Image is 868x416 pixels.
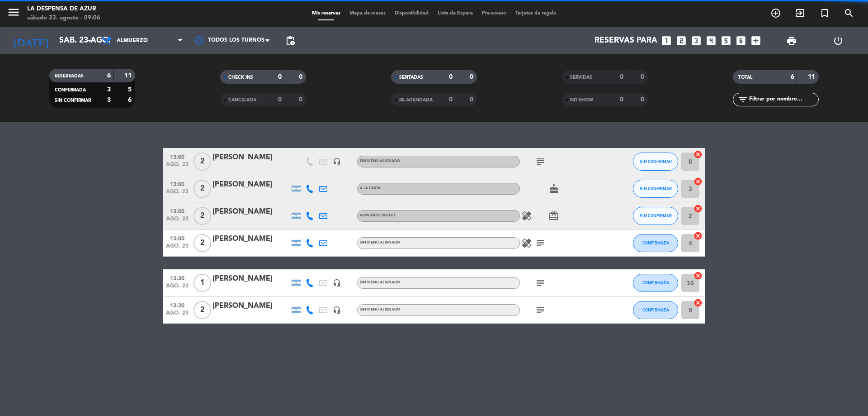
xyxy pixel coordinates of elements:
strong: 0 [449,96,453,103]
strong: 3 [107,86,111,93]
button: CONFIRMADA [633,234,678,252]
span: Sin menú asignado [360,241,400,244]
strong: 0 [278,74,282,80]
button: CONFIRMADA [633,274,678,292]
span: ago. 23 [166,243,189,253]
span: 2 [193,180,211,198]
div: [PERSON_NAME] [212,206,289,218]
strong: 0 [620,96,623,103]
span: CANCELADA [228,98,256,102]
i: subject [535,156,546,167]
i: arrow_drop_down [84,35,95,46]
div: sábado 23. agosto - 09:06 [27,14,100,23]
span: SIN CONFIRMAR [55,98,91,103]
span: 13:00 [166,178,189,189]
span: Tarjetas de regalo [511,11,561,16]
span: 13:00 [166,233,189,243]
strong: 0 [299,74,304,80]
div: [PERSON_NAME] [212,179,289,191]
i: cancel [693,177,703,186]
span: Almuerzo buffet [360,214,396,217]
i: healing [521,210,532,221]
i: healing [521,238,532,249]
button: SIN CONFIRMAR [633,207,678,225]
i: add_circle_outline [770,8,781,19]
span: 13:30 [166,273,189,283]
i: filter_list [737,94,748,105]
input: Filtrar por nombre... [748,95,818,105]
i: card_giftcard [548,210,559,221]
span: 13:30 [166,300,189,310]
span: 2 [193,207,211,225]
i: looks_3 [690,35,702,47]
span: pending_actions [285,35,296,46]
span: SIN CONFIRMAR [640,159,672,164]
strong: 0 [299,96,304,103]
i: looks_6 [735,35,747,47]
span: 13:00 [166,206,189,216]
span: 2 [193,153,211,171]
strong: 3 [107,97,111,103]
span: ago. 23 [166,162,189,172]
strong: 0 [470,96,475,103]
button: CONFIRMADA [633,301,678,319]
strong: 11 [124,72,133,79]
span: 2 [193,301,211,319]
span: Reservas para [594,36,657,45]
span: CONFIRMADA [642,307,669,312]
button: SIN CONFIRMAR [633,180,678,198]
span: CHECK INS [228,75,253,80]
div: LOG OUT [815,27,861,54]
button: SIN CONFIRMAR [633,153,678,171]
span: Mapa de mesas [345,11,390,16]
strong: 5 [128,86,133,93]
i: cancel [693,204,703,213]
i: cancel [693,231,703,240]
div: [PERSON_NAME] [212,273,289,285]
span: Sin menú asignado [360,281,400,284]
span: SENTADAS [399,75,423,80]
i: power_settings_new [833,35,844,46]
i: turned_in_not [819,8,830,19]
strong: 0 [620,74,623,80]
div: La Despensa de Azur [27,5,100,14]
span: ago. 23 [166,283,189,293]
span: Sin menú asignado [360,308,400,311]
strong: 0 [449,74,453,80]
i: add_box [750,35,762,47]
i: looks_two [675,35,687,47]
strong: 6 [107,72,111,79]
span: RE AGENDADA [399,98,433,102]
strong: 0 [278,96,282,103]
span: Mis reservas [307,11,345,16]
i: headset_mic [333,306,341,314]
span: A LA CARTA [360,186,381,190]
i: menu [7,5,20,19]
i: subject [535,277,546,288]
span: 2 [193,234,211,252]
i: cake [548,183,559,194]
span: print [786,35,797,46]
span: SIN CONFIRMAR [640,213,672,218]
span: Pre-acceso [477,11,511,16]
button: menu [7,5,20,22]
span: CONFIRMADA [642,280,669,285]
i: search [844,8,854,19]
div: [PERSON_NAME] [212,233,289,245]
div: [PERSON_NAME] [212,300,289,312]
i: looks_5 [720,35,732,47]
i: exit_to_app [795,8,806,19]
div: [PERSON_NAME] [212,152,289,163]
span: Almuerzo [117,38,148,44]
i: subject [535,305,546,316]
span: RESERVADAS [55,74,84,78]
span: ago. 23 [166,216,189,226]
span: ago. 23 [166,189,189,199]
strong: 6 [791,74,794,80]
strong: 6 [128,97,133,103]
span: ago. 23 [166,310,189,320]
i: cancel [693,271,703,280]
strong: 0 [470,74,475,80]
i: looks_4 [705,35,717,47]
i: [DATE] [7,31,55,51]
